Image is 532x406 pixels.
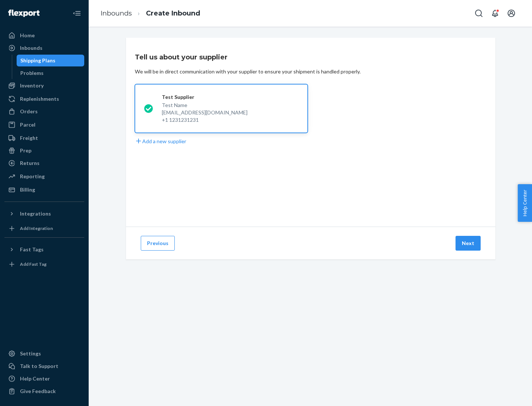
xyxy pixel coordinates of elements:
a: Talk to Support [4,360,84,372]
a: Add Fast Tag [4,258,84,270]
div: Replenishments [20,95,59,103]
div: Give Feedback [20,388,56,395]
a: Reporting [4,171,84,182]
a: Shipping Plans [17,55,85,66]
button: Integrations [4,208,84,220]
div: Add Integration [20,225,53,231]
div: Parcel [20,121,35,128]
div: Shipping Plans [20,57,55,64]
div: Freight [20,134,38,142]
button: Help Center [518,184,532,222]
a: Returns [4,157,84,169]
button: Close Navigation [69,6,84,21]
a: Freight [4,132,84,144]
a: Replenishments [4,93,84,105]
ol: breadcrumbs [95,3,206,24]
div: Integrations [20,210,51,217]
a: Inbounds [100,9,132,17]
button: Add a new supplier [135,137,186,145]
div: Prep [20,147,31,154]
div: Settings [20,350,41,357]
button: Open account menu [504,6,519,21]
button: Open notifications [488,6,502,21]
div: Help Center [20,375,50,382]
a: Prep [4,145,84,156]
div: Orders [20,108,38,115]
a: Create Inbound [146,9,200,17]
button: Previous [141,236,175,251]
button: Give Feedback [4,385,84,397]
a: Help Center [4,373,84,385]
div: We will be in direct communication with your supplier to ensure your shipment is handled properly. [135,68,361,75]
div: Returns [20,159,40,167]
div: Reporting [20,173,45,180]
h3: Tell us about your supplier [135,52,228,62]
div: Inbounds [20,44,42,52]
div: Add Fast Tag [20,261,47,267]
div: Problems [20,69,44,77]
a: Home [4,30,84,41]
a: Problems [17,67,85,79]
a: Parcel [4,119,84,131]
div: Billing [20,186,35,193]
button: Fast Tags [4,244,84,255]
button: Next [456,236,481,251]
div: Inventory [20,82,44,89]
img: Flexport logo [8,10,40,17]
div: Talk to Support [20,362,58,370]
a: Inventory [4,80,84,92]
div: Fast Tags [20,246,44,253]
a: Orders [4,106,84,117]
a: Inbounds [4,42,84,54]
a: Billing [4,184,84,196]
a: Settings [4,348,84,359]
a: Add Integration [4,223,84,234]
button: Open Search Box [471,6,486,21]
div: Home [20,32,35,39]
